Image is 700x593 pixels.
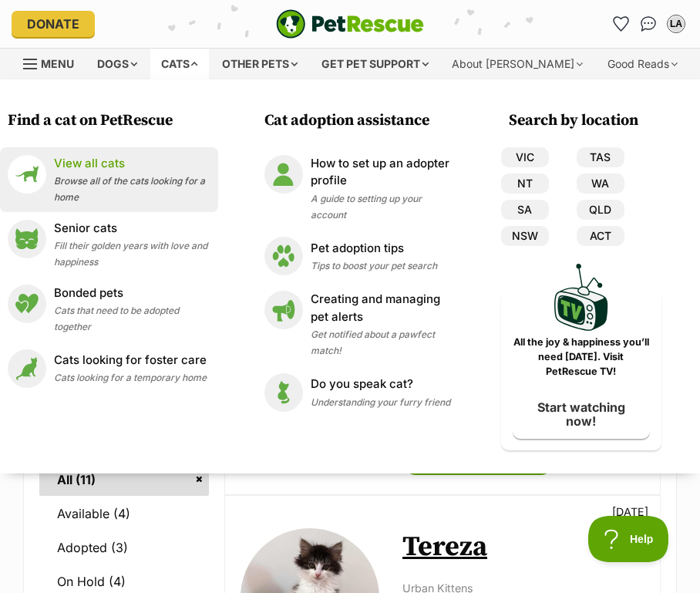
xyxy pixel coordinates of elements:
span: Cats that need to be adopted together [54,305,179,332]
h3: Find a cat on PetRescue [8,110,218,132]
a: NSW [501,226,549,246]
span: Browse all of the cats looking for a home [54,175,205,203]
img: View all cats [8,155,46,194]
a: All (11) [39,463,209,496]
a: Do you speak cat? Do you speak cat? Understanding your furry friend [264,373,455,412]
p: All the joy & happiness you’ll need [DATE]. Visit PetRescue TV! [513,335,650,379]
p: Creating and managing pet alerts [311,291,455,325]
a: Creating and managing pet alerts Creating and managing pet alerts Get notified about a pawfect ma... [264,291,455,357]
img: Senior cats [8,220,46,258]
a: ACT [577,226,624,246]
a: NT [501,174,549,194]
div: LA [668,16,684,32]
a: Cats looking for foster care Cats looking for foster care Cats looking for a temporary home [8,349,210,388]
a: Available (4) [39,497,209,530]
a: Donate [12,11,95,37]
img: How to set up an adopter profile [264,155,303,194]
span: Understanding your furry friend [311,396,450,408]
p: Pet adoption tips [311,240,437,258]
a: Menu [23,49,85,76]
p: Cats looking for foster care [54,352,207,369]
a: PetRescue [276,9,424,39]
img: PetRescue TV logo [554,264,608,331]
p: Do you speak cat? [311,376,450,393]
span: Fill their golden years with love and happiness [54,240,207,268]
a: Adopted (3) [39,531,209,564]
div: About [PERSON_NAME] [441,49,594,79]
a: Tereza [402,530,487,564]
img: Bonded pets [8,285,46,323]
div: Get pet support [311,49,439,79]
span: Cats looking for a temporary home [54,372,207,383]
span: Tips to boost your pet search [311,260,437,271]
a: Pet adoption tips Pet adoption tips Tips to boost your pet search [264,237,455,275]
div: Dogs [86,49,148,79]
p: [DATE] [612,504,648,520]
img: logo-e224e6f780fb5917bec1dbf3a21bbac754714ae5b6737aabdf751b685950b380.svg [276,9,424,39]
span: Menu [41,57,74,70]
h3: Search by location [509,110,661,132]
p: Senior cats [54,220,210,238]
a: VIC [501,147,549,167]
img: chat-41dd97257d64d25036548639549fe6c8038ab92f7586957e7f3b1b290dea8141.svg [641,16,657,32]
a: How to set up an adopter profile How to set up an adopter profile A guide to setting up your account [264,155,455,221]
span: Get notified about a pawfect match! [311,329,435,356]
a: TAS [577,147,624,167]
div: Cats [150,49,209,79]
ul: Account quick links [608,12,688,36]
p: View all cats [54,155,210,173]
a: Conversations [636,12,661,36]
button: My account [664,12,688,36]
img: Do you speak cat? [264,373,303,412]
img: Pet adoption tips [264,237,303,275]
a: View all cats View all cats Browse all of the cats looking for a home [8,155,210,204]
a: Favourites [608,12,633,36]
a: WA [577,174,624,194]
a: SA [501,200,549,220]
div: Other pets [211,49,308,79]
p: Bonded pets [54,285,210,302]
a: Bonded pets Bonded pets Cats that need to be adopted together [8,285,210,334]
a: Senior cats Senior cats Fill their golden years with love and happiness [8,220,210,269]
img: Creating and managing pet alerts [264,291,303,329]
h3: Cat adoption assistance [264,110,463,132]
img: Cats looking for foster care [8,349,46,388]
div: Good Reads [597,49,688,79]
a: Start watching now! [513,389,650,440]
span: A guide to setting up your account [311,193,422,221]
p: How to set up an adopter profile [311,155,455,190]
a: QLD [577,200,624,220]
iframe: Help Scout Beacon - Open [588,516,669,562]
